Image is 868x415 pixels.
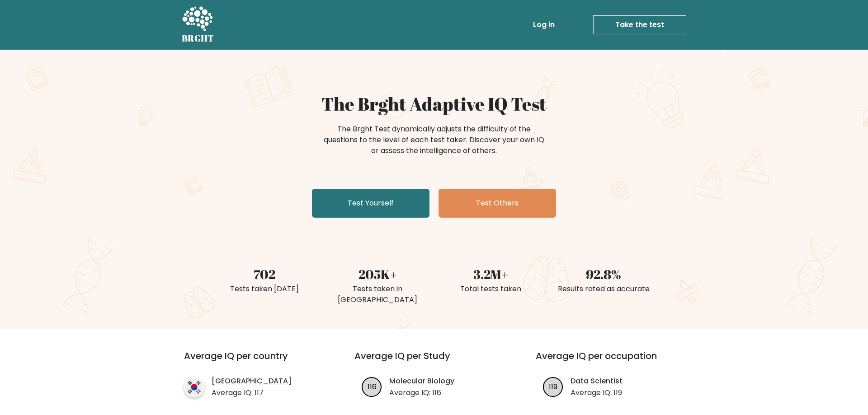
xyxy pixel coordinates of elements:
[552,265,655,284] div: 92.8%
[439,284,542,294] div: Total tests taken
[593,15,686,34] a: Take the test
[213,93,655,115] h1: The Brght Adaptive IQ Test
[212,376,292,387] a: [GEOGRAPHIC_DATA]
[367,381,376,392] text: 116
[321,124,547,156] div: The Brght Test dynamically adjusts the difficulty of the questions to the level of each test take...
[212,387,292,398] p: Average IQ: 117
[184,377,204,397] img: country
[439,189,556,218] a: Test Others
[536,350,695,372] h3: Average IQ per occupation
[182,4,214,46] a: BRGHT
[326,265,429,284] div: 205K+
[213,265,316,284] div: 702
[213,284,316,294] div: Tests taken [DATE]
[326,284,429,305] div: Tests taken in [GEOGRAPHIC_DATA]
[571,376,623,387] a: Data Scientist
[549,381,557,392] text: 119
[529,16,558,34] a: Log in
[439,265,542,284] div: 3.2M+
[389,387,454,398] p: Average IQ: 116
[354,350,514,372] h3: Average IQ per Study
[571,387,623,398] p: Average IQ: 119
[552,284,655,294] div: Results rated as accurate
[182,33,214,44] h5: BRGHT
[312,189,429,218] a: Test Yourself
[184,350,322,372] h3: Average IQ per country
[389,376,454,387] a: Molecular Biology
